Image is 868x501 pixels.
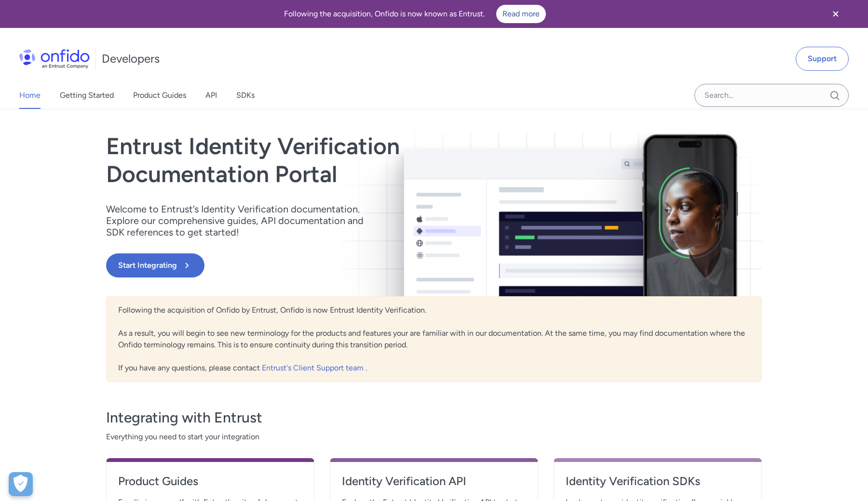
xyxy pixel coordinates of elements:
[236,82,255,109] a: SDKs
[60,82,114,109] a: Getting Started
[19,82,41,109] a: Home
[19,49,90,68] img: Onfido Logo
[818,2,854,26] button: Close banner
[106,253,204,277] button: Start Integrating
[106,408,762,427] h3: Integrating with Entrust
[566,474,750,497] a: Identity Verification SDKs
[118,474,302,489] h4: Product Guides
[102,51,160,66] h1: Developers
[133,82,186,109] a: Product Guides
[106,296,762,382] div: Following the acquisition of Onfido by Entrust, Onfido is now Entrust Identity Verification. As a...
[118,474,302,497] a: Product Guides
[106,431,762,443] span: Everything you need to start your integration
[566,474,750,489] h4: Identity Verification SDKs
[262,363,366,372] a: Entrust's Client Support team
[830,8,841,20] svg: Close banner
[106,203,376,238] p: Welcome to Entrust’s Identity Verification documentation. Explore our comprehensive guides, API d...
[694,84,849,107] input: Onfido search input field
[205,82,217,109] a: API
[496,5,546,23] a: Read more
[342,474,526,489] h4: Identity Verification API
[9,472,33,496] div: Cookie Preferences
[12,5,818,23] div: Following the acquisition, Onfido is now known as Entrust.
[106,253,565,277] a: Start Integrating
[9,472,33,496] button: Open Preferences
[342,474,526,497] a: Identity Verification API
[106,132,565,188] h1: Entrust Identity Verification Documentation Portal
[796,47,849,71] a: Support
